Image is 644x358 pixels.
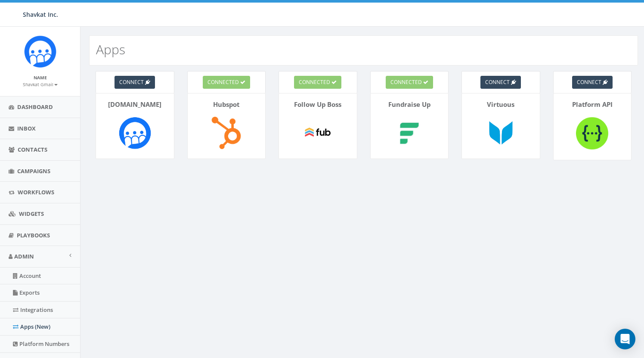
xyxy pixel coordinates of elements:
span: Workflows [18,188,54,196]
button: connected [386,76,433,89]
a: connect [115,76,155,89]
span: connect [577,78,601,86]
span: connected [207,78,239,86]
img: Hubspot-logo [207,113,246,152]
span: connected [299,78,330,86]
img: Follow Up Boss-logo [298,113,337,152]
span: Dashboard [17,103,53,111]
span: connect [485,78,510,86]
span: Shavkat Inc. [23,10,58,19]
span: connected [390,78,422,86]
img: Platform API-logo [573,113,612,153]
a: Shavkat Gmail [23,80,58,88]
button: connected [203,76,250,89]
span: Playbooks [17,231,50,239]
p: [DOMAIN_NAME] [102,100,167,109]
p: Follow Up Boss [285,100,350,109]
a: connect [480,76,521,89]
span: Inbox [17,125,36,132]
p: Fundraise Up [377,100,442,109]
p: Hubspot [194,100,259,109]
h2: Apps [96,42,125,56]
small: Shavkat Gmail [23,81,58,87]
div: Open Intercom Messenger [615,329,635,349]
p: Platform API [560,100,625,109]
img: Rally.so-logo [115,113,154,152]
img: Fundraise Up-logo [390,113,429,152]
small: Name [34,75,47,81]
span: Widgets [19,210,44,218]
span: Admin [14,252,34,260]
span: Campaigns [17,167,50,175]
span: Contacts [18,146,47,153]
button: connected [294,76,341,89]
p: Virtuous [468,100,533,109]
img: Virtuous-logo [481,113,520,152]
a: connect [572,76,613,89]
img: Rally_Corp_Icon_1.png [24,35,56,68]
span: connect [119,78,144,86]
